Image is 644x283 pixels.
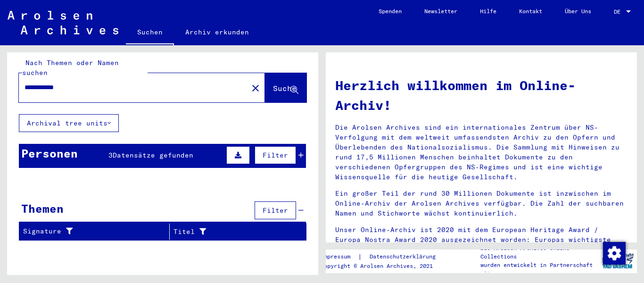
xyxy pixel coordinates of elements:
button: Filter [255,201,296,219]
p: Die Arolsen Archives sind ein internationales Zentrum über NS-Verfolgung mit dem weltweit umfasse... [335,123,627,182]
p: Ein großer Teil der rund 30 Millionen Dokumente ist inzwischen im Online-Archiv der Arolsen Archi... [335,189,627,218]
img: yv_logo.png [600,249,636,273]
a: Datenschutzerklärung [362,252,447,262]
div: Titel [173,224,295,239]
button: Filter [255,146,296,164]
span: Filter [263,206,288,215]
div: | [321,252,447,262]
a: Archiv erkunden [174,21,260,43]
button: Archival tree units [19,114,119,132]
span: DE [614,8,624,15]
mat-label: Nach Themen oder Namen suchen [22,58,119,77]
p: Die Arolsen Archives Online-Collections [480,244,598,261]
div: Signature [23,226,157,236]
div: Personen [21,145,78,162]
mat-icon: close [250,83,261,94]
span: Datensätze gefunden [113,151,193,159]
span: 3 [108,151,113,159]
div: Signature [23,224,169,239]
p: Unser Online-Archiv ist 2020 mit dem European Heritage Award / Europa Nostra Award 2020 ausgezeic... [335,225,627,255]
span: Suche [273,83,297,93]
button: Clear [246,78,265,97]
a: Suchen [126,21,174,45]
h1: Herzlich willkommen im Online-Archiv! [335,75,627,115]
div: Zustimmung ändern [603,241,625,264]
img: Arolsen_neg.svg [8,11,118,34]
div: Titel [173,227,283,237]
img: Zustimmung ändern [603,242,626,265]
a: Impressum [321,252,358,262]
span: Filter [263,151,288,159]
p: Copyright © Arolsen Archives, 2021 [321,262,447,270]
button: Suche [265,73,306,102]
p: wurden entwickelt in Partnerschaft mit [480,261,598,278]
